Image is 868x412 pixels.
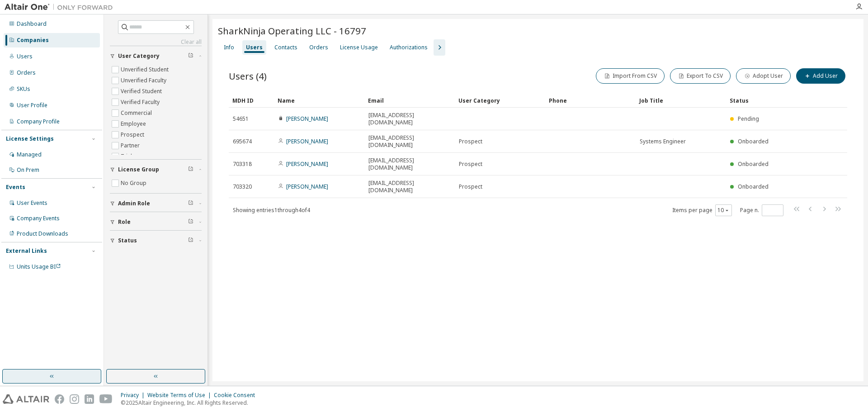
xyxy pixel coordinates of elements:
div: Job Title [639,93,722,108]
img: linkedin.svg [85,394,94,404]
span: 703318 [233,161,252,168]
button: Import From CSV [596,68,665,84]
div: Orders [17,69,36,76]
span: Prospect [459,161,482,168]
a: [PERSON_NAME] [286,115,328,123]
span: Clear filter [188,237,193,244]
img: Altair One [5,3,118,12]
label: Verified Student [121,86,164,97]
button: Role [110,212,202,232]
span: Clear filter [188,218,193,226]
label: Unverified Student [121,64,170,75]
span: Page n. [740,204,783,216]
img: altair_logo.svg [3,394,49,404]
div: Contacts [274,44,297,51]
div: Email [368,93,451,108]
button: User Category [110,46,202,66]
div: Users [17,53,33,60]
span: Clear filter [188,200,193,207]
a: [PERSON_NAME] [286,160,328,168]
span: Prospect [459,183,482,190]
div: Status [730,93,793,108]
div: Product Downloads [17,230,68,237]
span: Status [118,237,137,244]
span: Onboarded [738,183,769,190]
button: License Group [110,160,202,180]
div: Users [246,44,263,51]
div: On Prem [17,166,39,174]
button: Export To CSV [670,68,731,84]
button: Status [110,231,202,251]
label: Verified Faculty [121,97,161,108]
div: SKUs [17,85,30,93]
div: Company Events [17,215,60,222]
span: Showing entries 1 through 4 of 4 [233,206,310,214]
span: License Group [118,166,159,173]
label: Partner [121,140,142,151]
span: [EMAIL_ADDRESS][DOMAIN_NAME] [368,157,451,171]
span: Units Usage BI [17,263,61,270]
span: Clear filter [188,166,193,173]
span: SharkNinja Operating LLC - 16797 [218,24,366,37]
div: Managed [17,151,42,158]
span: 695674 [233,138,252,145]
div: Dashboard [17,20,47,28]
span: User Category [118,52,160,60]
a: [PERSON_NAME] [286,137,328,145]
div: Orders [309,44,328,51]
button: Admin Role [110,194,202,213]
div: Events [6,184,25,191]
div: Website Terms of Use [147,392,214,399]
div: Name [278,93,361,108]
img: youtube.svg [99,394,113,404]
div: License Usage [340,44,378,51]
div: License Settings [6,135,54,142]
div: Privacy [121,392,147,399]
p: © 2025 Altair Engineering, Inc. All Rights Reserved. [121,399,260,407]
div: MDH ID [232,93,270,108]
label: Commercial [121,108,154,118]
span: 703320 [233,183,252,190]
div: Company Profile [17,118,60,125]
div: Info [224,44,234,51]
button: Add User [796,68,845,84]
label: No Group [121,178,148,189]
span: [EMAIL_ADDRESS][DOMAIN_NAME] [368,180,451,194]
span: Onboarded [738,160,769,168]
div: Companies [17,37,49,44]
span: Pending [738,115,759,123]
span: Role [118,218,131,226]
span: [EMAIL_ADDRESS][DOMAIN_NAME] [368,134,451,149]
label: Employee [121,118,148,129]
div: Phone [549,93,632,108]
span: Admin Role [118,200,150,207]
span: [EMAIL_ADDRESS][DOMAIN_NAME] [368,112,451,126]
div: User Category [458,93,542,108]
div: Authorizations [390,44,428,51]
a: [PERSON_NAME] [286,183,328,190]
span: Prospect [459,138,482,145]
button: Adopt User [736,68,791,84]
div: User Events [17,199,47,207]
span: Items per page [672,204,732,216]
label: Unverified Faculty [121,75,168,86]
span: Onboarded [738,137,769,145]
a: Clear all [110,38,202,46]
span: 54651 [233,115,249,123]
div: User Profile [17,102,47,109]
div: External Links [6,247,47,255]
img: instagram.svg [70,394,79,404]
img: facebook.svg [55,394,64,404]
span: Clear filter [188,52,193,60]
span: Users (4) [229,70,267,82]
button: 10 [717,207,730,214]
label: Prospect [121,129,146,140]
label: Trial [121,151,134,162]
span: Systems Engineer [640,138,686,145]
div: Cookie Consent [214,392,260,399]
